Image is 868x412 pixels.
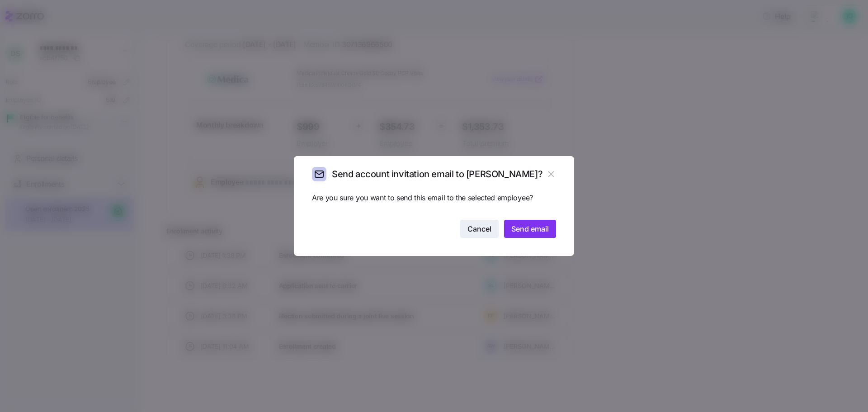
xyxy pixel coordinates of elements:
[312,192,556,204] span: Are you sure you want to send this email to the selected employee?
[467,223,491,234] span: Cancel
[460,220,499,238] button: Cancel
[511,223,549,234] span: Send email
[504,220,556,238] button: Send email
[332,168,542,180] h2: Send account invitation email to [PERSON_NAME]?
